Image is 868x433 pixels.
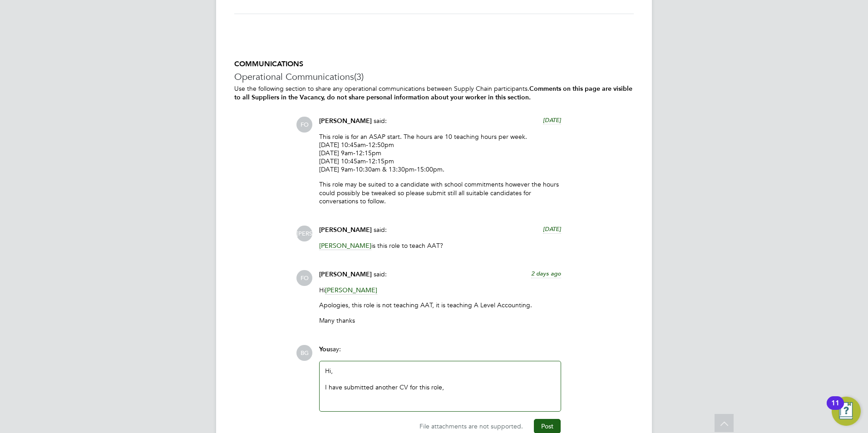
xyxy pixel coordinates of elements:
h3: Operational Communications [234,71,634,83]
p: Many thanks [319,316,561,325]
span: You [319,345,330,353]
span: said: [374,270,387,278]
button: Open Resource Center, 11 new notifications [832,397,861,426]
p: Use the following section to share any operational communications between Supply Chain participants. [234,84,634,102]
span: FO [296,117,312,133]
h5: COMMUNICATIONS [234,59,634,69]
p: Apologies, this role is not teaching AAT, it is teaching A Level Accounting. [319,301,561,309]
span: [PERSON_NAME] [319,226,372,234]
span: [DATE] [543,116,561,124]
span: [PERSON_NAME] [319,117,372,125]
div: say: [319,345,561,361]
span: [PERSON_NAME] [319,241,371,250]
span: [PERSON_NAME] [319,271,372,278]
span: FO [296,270,312,286]
div: 11 [831,403,839,415]
span: said: [374,117,387,125]
span: 2 days ago [531,270,561,277]
span: [PERSON_NAME] [325,286,377,295]
div: Hi, [325,367,555,406]
span: File attachments are not supported. [419,422,523,430]
div: I have submitted another CV for this role, [325,383,555,391]
b: Comments on this page are visible to all Suppliers in the Vacancy, do not share personal informat... [234,85,632,101]
span: [DATE] [543,225,561,233]
span: [PERSON_NAME] [296,226,312,241]
p: This role may be suited to a candidate with school commitments however the hours could possibly b... [319,180,561,205]
p: This role is for an ASAP start. The hours are 10 teaching hours per week. [DATE] 10:45am-12:50pm ... [319,133,561,174]
p: is this role to teach AAT? [319,241,561,250]
span: BG [296,345,312,361]
p: Hi [319,286,561,294]
span: (3) [354,71,364,83]
span: said: [374,226,387,234]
